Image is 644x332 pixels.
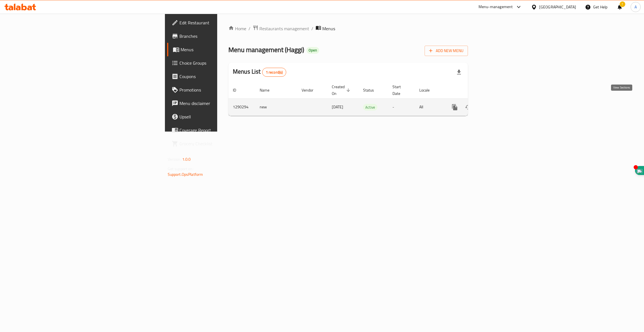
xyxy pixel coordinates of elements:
span: Upsell [179,113,268,120]
th: Actions [444,82,506,99]
a: Coupons [167,70,273,83]
span: Locale [419,87,437,93]
div: Export file [452,66,466,79]
button: Change Status [461,100,475,114]
span: Version: [168,156,181,163]
a: Restaurants management [253,25,309,32]
span: 1 record(s) [262,70,286,75]
a: Coverage Report [167,123,273,137]
li: / [311,25,313,32]
a: Branches [167,29,273,43]
button: Add New Menu [425,46,468,56]
a: Menu disclaimer [167,97,273,110]
span: Menus [181,46,268,53]
span: Menus [322,25,335,32]
span: Get support on: [168,165,193,172]
a: Support.OpsPlatform [168,171,203,178]
span: Open [306,48,319,53]
span: A [634,4,637,10]
button: more [448,100,461,114]
td: new [255,99,297,116]
a: Edit Restaurant [167,16,273,29]
nav: breadcrumb [228,25,468,32]
span: Menu disclaimer [179,100,268,107]
span: Created On [332,83,352,97]
a: Promotions [167,83,273,97]
a: Grocery Checklist [167,137,273,150]
td: All [415,99,444,116]
span: Add New Menu [429,47,463,54]
span: ID [233,87,243,93]
span: Restaurants management [259,25,309,32]
span: [DATE] [332,103,343,111]
span: Start Date [392,83,408,97]
span: Grocery Checklist [179,140,268,147]
span: Promotions [179,86,268,93]
h2: Menus List [233,67,286,77]
span: Name [260,87,277,93]
div: Menu-management [479,4,513,10]
a: Upsell [167,110,273,123]
td: - [388,99,415,116]
table: enhanced table [228,82,506,116]
div: Total records count [262,68,287,77]
span: Coverage Report [179,127,268,134]
span: Choice Groups [179,60,268,66]
a: Menus [167,43,273,56]
span: 1.0.0 [182,156,191,163]
div: [GEOGRAPHIC_DATA] [539,4,576,10]
span: Vendor [302,87,321,93]
span: Edit Restaurant [179,19,268,26]
div: Open [306,47,319,54]
span: Status [363,87,381,93]
a: Choice Groups [167,56,273,70]
span: Branches [179,33,268,39]
span: Coupons [179,73,268,80]
span: Active [363,104,377,111]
